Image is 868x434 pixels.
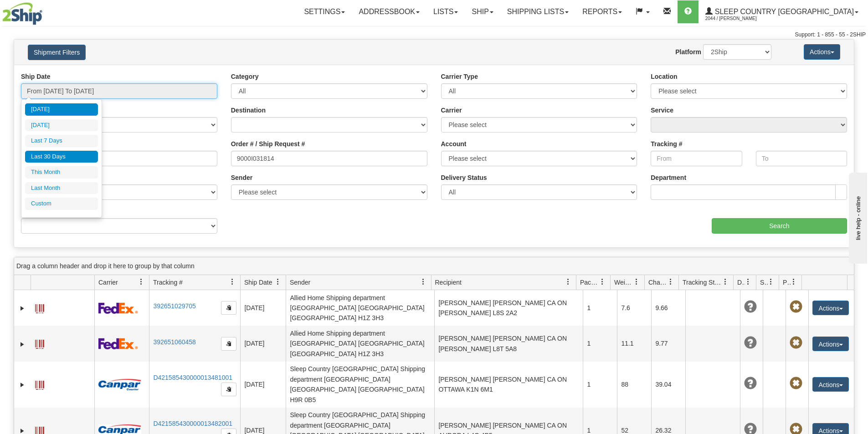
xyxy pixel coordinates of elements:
[583,326,617,361] td: 1
[756,151,847,166] input: To
[648,278,668,287] span: Charge
[2,2,42,25] img: logo2044.jpg
[286,290,434,326] td: Allied Home Shipping department [GEOGRAPHIC_DATA] [GEOGRAPHIC_DATA] [GEOGRAPHIC_DATA] H1Z 3H3
[441,173,487,182] label: Delivery Status
[790,377,802,390] span: Pickup Not Assigned
[812,337,849,351] button: Actions
[712,218,847,234] input: Search
[270,274,286,290] a: Ship Date filter column settings
[651,106,673,115] label: Service
[25,119,98,132] li: [DATE]
[435,278,462,287] span: Recipient
[98,278,118,287] span: Carrier
[500,0,575,23] a: Shipping lists
[434,290,583,326] td: [PERSON_NAME] [PERSON_NAME] CA ON [PERSON_NAME] L8S 2A2
[434,326,583,361] td: [PERSON_NAME] [PERSON_NAME] CA ON [PERSON_NAME] L8T 5A8
[35,336,44,350] a: Label
[98,338,138,349] img: 2 - FedEx Express®
[286,362,434,408] td: Sleep Country [GEOGRAPHIC_DATA] Shipping department [GEOGRAPHIC_DATA] [GEOGRAPHIC_DATA] [GEOGRAPH...
[651,151,742,166] input: From
[25,103,98,116] li: [DATE]
[744,301,757,313] span: Unknown
[18,340,27,349] a: Expand
[240,326,286,361] td: [DATE]
[153,278,183,287] span: Tracking #
[25,198,98,210] li: Custom
[221,337,236,351] button: Copy to clipboard
[847,170,867,263] iframe: chat widget
[812,301,849,315] button: Actions
[231,139,305,148] label: Order # / Ship Request #
[783,278,791,287] span: Pickup Status
[790,337,802,349] span: Pickup Not Assigned
[25,135,98,147] li: Last 7 Days
[441,139,467,148] label: Account
[290,278,310,287] span: Sender
[737,278,745,287] span: Delivery Status
[221,301,236,315] button: Copy to clipboard
[153,338,195,346] a: 392651060458
[713,8,854,15] span: Sleep Country [GEOGRAPHIC_DATA]
[740,274,756,290] a: Delivery Status filter column settings
[744,377,757,390] span: Unknown
[651,326,685,361] td: 9.77
[790,301,802,313] span: Pickup Not Assigned
[7,8,84,15] div: live help - online
[441,106,462,115] label: Carrier
[560,274,576,290] a: Recipient filter column settings
[617,290,651,326] td: 7.6
[231,106,266,115] label: Destination
[575,0,629,23] a: Reports
[651,290,685,326] td: 9.66
[221,383,236,396] button: Copy to clipboard
[718,274,733,290] a: Tracking Status filter column settings
[465,0,500,23] a: Ship
[98,302,138,314] img: 2 - FedEx Express®
[2,31,866,39] div: Support: 1 - 855 - 55 - 2SHIP
[683,278,722,287] span: Tracking Status
[134,274,149,290] a: Carrier filter column settings
[617,362,651,408] td: 88
[231,173,252,182] label: Sender
[352,0,426,23] a: Addressbook
[35,377,44,391] a: Label
[98,379,141,390] img: 14 - Canpar
[21,72,51,81] label: Ship Date
[28,45,86,60] button: Shipment Filters
[441,72,478,81] label: Carrier Type
[434,362,583,408] td: [PERSON_NAME] [PERSON_NAME] CA ON OTTAWA K1N 6M1
[744,337,757,349] span: Unknown
[153,420,232,427] a: D421585430000013482001
[617,326,651,361] td: 11.1
[629,274,644,290] a: Weight filter column settings
[244,278,272,287] span: Ship Date
[786,274,801,290] a: Pickup Status filter column settings
[763,274,779,290] a: Shipment Issues filter column settings
[286,326,434,361] td: Allied Home Shipping department [GEOGRAPHIC_DATA] [GEOGRAPHIC_DATA] [GEOGRAPHIC_DATA] H1Z 3H3
[699,0,865,23] a: Sleep Country [GEOGRAPHIC_DATA] 2044 / [PERSON_NAME]
[297,0,352,23] a: Settings
[18,304,27,313] a: Expand
[675,47,701,56] label: Platform
[663,274,678,290] a: Charge filter column settings
[153,302,195,310] a: 392651029705
[240,290,286,326] td: [DATE]
[804,44,840,60] button: Actions
[812,377,849,392] button: Actions
[18,380,27,389] a: Expand
[25,151,98,163] li: Last 30 Days
[231,72,259,81] label: Category
[651,72,677,81] label: Location
[225,274,240,290] a: Tracking # filter column settings
[35,300,44,315] a: Label
[416,274,431,290] a: Sender filter column settings
[651,173,686,182] label: Department
[614,278,633,287] span: Weight
[595,274,610,290] a: Packages filter column settings
[426,0,465,23] a: Lists
[583,290,617,326] td: 1
[580,278,599,287] span: Packages
[153,374,232,381] a: D421585430000013481001
[760,278,768,287] span: Shipment Issues
[651,139,682,148] label: Tracking #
